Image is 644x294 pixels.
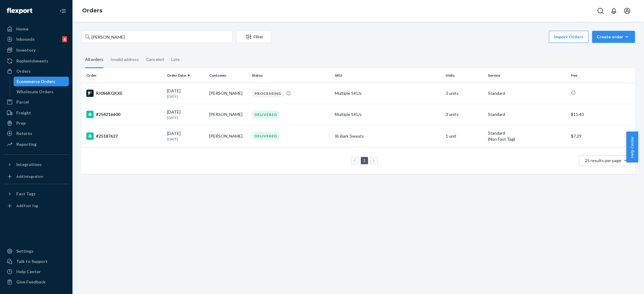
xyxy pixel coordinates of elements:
td: 3 units [443,83,486,104]
div: [DATE] [167,130,205,142]
p: [DATE] [167,115,205,120]
div: Give Feedback [16,279,46,285]
td: [PERSON_NAME] [207,125,249,147]
div: Wholesale Orders [17,89,53,95]
div: Parcel [16,99,29,105]
button: Open notifications [608,5,620,17]
button: Create order [592,31,635,43]
div: Inbounds [16,36,35,42]
div: [DATE] [167,88,205,99]
a: Prep [4,118,69,128]
a: Page 1 is your current page [362,158,367,163]
div: Settings [16,248,34,254]
th: Fee [569,68,635,83]
th: Units [443,68,486,83]
span: 25 results per page [585,158,621,163]
a: Home [4,24,69,34]
p: Standard [488,130,566,136]
div: Customer [209,73,247,78]
button: Integrations [4,160,69,169]
div: Orders [16,68,31,74]
div: #25187627 [86,133,162,140]
div: Returns [16,130,32,136]
td: 1 unit [443,125,486,147]
a: Help Center [4,267,69,276]
ol: breadcrumbs [77,2,107,20]
td: [PERSON_NAME] [207,104,249,125]
div: (Non Fast Tag) [488,136,566,142]
button: Fast Tags [4,189,69,199]
div: DELIVERED [252,110,280,119]
a: Talk to Support [4,257,69,266]
a: Orders [82,7,102,14]
button: Help Center [626,132,638,162]
td: $11.43 [569,104,635,125]
td: Multiple SKUs [332,83,443,104]
div: Filter [236,34,271,40]
td: Multiple SKUs [332,104,443,125]
button: Open account menu [621,5,633,17]
div: #254216600 [86,111,162,118]
td: $7.29 [569,125,635,147]
div: Freight [16,110,31,116]
div: Ecommerce Orders [17,78,55,85]
th: Service [485,68,569,83]
a: Replenishments [4,56,69,66]
div: Fast Tags [16,191,36,197]
div: Create order [597,34,630,40]
div: Help Center [16,269,41,275]
div: PROCESSING [252,89,284,97]
a: Orders [4,66,69,76]
div: Talk to Support [16,258,48,264]
th: Status [249,68,332,83]
p: Standard [488,90,566,96]
div: DELIVERED [252,132,280,140]
div: Replenishments [16,58,48,64]
td: 3 units [443,104,486,125]
p: Standard [488,111,566,117]
button: Open Search Box [594,5,607,17]
th: Order Date [165,68,207,83]
a: Add Integration [4,172,69,181]
td: [PERSON_NAME] [207,83,249,104]
p: [DATE] [167,136,205,142]
div: Home [16,26,28,32]
a: Settings [4,246,69,256]
a: Reporting [4,139,69,149]
button: Close Navigation [57,5,69,17]
div: Integrations [16,161,42,168]
div: Xl. Bark Sweats [335,133,441,139]
div: Add Fast Tag [16,203,38,208]
a: Returns [4,129,69,138]
a: Wholesale Orders [14,87,69,97]
th: Order [82,68,165,83]
a: Add Fast Tag [4,201,69,211]
div: Canceled [146,52,164,67]
div: Prep [16,120,26,126]
input: Search orders [82,31,232,43]
div: Inventory [16,47,36,53]
th: SKU [332,68,443,83]
div: Reporting [16,141,37,147]
p: [DATE] [167,94,205,99]
button: Import Orders [549,31,588,43]
div: Invalid address [111,52,139,67]
div: [DATE] [167,109,205,120]
div: Late [171,52,180,67]
div: RJ0S6KGKXE [86,90,162,97]
div: All orders [85,52,103,68]
div: 6 [62,36,67,42]
a: Inventory [4,45,69,55]
div: Add Integration [16,174,43,179]
img: Flexport logo [7,8,32,14]
a: Inbounds6 [4,34,69,44]
a: Ecommerce Orders [14,77,69,86]
button: Give Feedback [4,277,69,287]
a: Parcel [4,97,69,107]
button: Filter [236,31,271,43]
a: Freight [4,108,69,118]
